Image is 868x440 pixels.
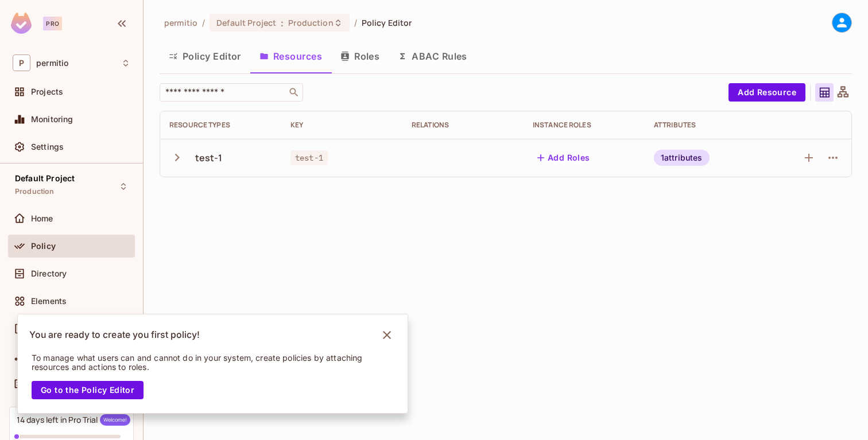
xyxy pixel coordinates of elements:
span: Policy [31,242,56,251]
button: Add Resource [728,83,805,102]
div: Resource Types [169,120,272,130]
p: To manage what users can and cannot do in your system, create policies by attaching resources and... [32,353,378,372]
li: / [202,17,205,28]
div: test-1 [195,151,223,164]
span: : [280,18,284,28]
div: 1 attributes [654,150,710,166]
span: Production [288,17,333,28]
img: SReyMgAAAABJRU5ErkJggg== [11,13,32,34]
span: P [13,54,30,71]
div: Attributes [654,120,757,130]
button: Go to the Policy Editor [32,381,144,399]
div: Pro [43,17,62,30]
li: / [354,17,357,28]
button: Add Roles [533,149,595,167]
div: Instance roles [533,120,635,130]
span: Workspace: permitio [36,59,68,68]
span: Home [31,214,53,223]
span: Policy Editor [362,17,412,28]
span: Directory [31,269,67,278]
p: You are ready to create you first policy! [29,329,200,341]
span: Production [15,187,55,196]
span: test-1 [290,150,328,165]
button: Resources [250,42,331,71]
div: Relations [412,120,514,130]
span: Projects [31,87,63,96]
span: the active workspace [164,17,197,28]
button: Roles [331,42,389,71]
span: Elements [31,297,67,306]
span: Monitoring [31,115,73,124]
button: ABAC Rules [389,42,476,71]
span: Default Project [15,174,75,183]
span: Settings [31,142,64,151]
span: Default Project [216,17,276,28]
div: Key [290,120,393,130]
button: Policy Editor [160,42,250,71]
